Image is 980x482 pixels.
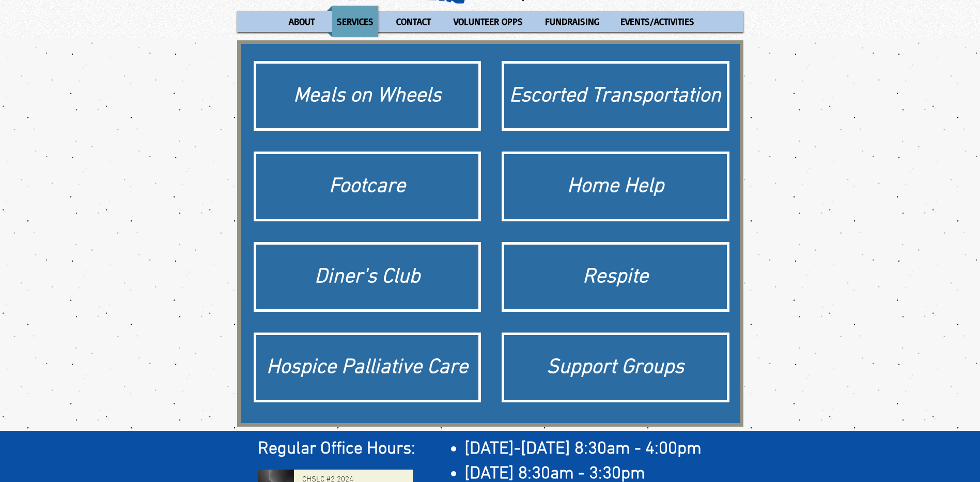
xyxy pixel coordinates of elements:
[261,172,474,201] div: Footcare
[449,6,527,37] p: VOLUNTEER OPPS
[616,6,699,37] p: EVENTS/ACTIVITIES
[254,61,481,131] a: Meals on Wheels
[464,439,702,460] span: [DATE]-[DATE] 8:30am - 4:00pm
[509,172,722,201] div: Home Help
[535,6,608,37] a: FUNDRAISING
[237,6,743,37] nav: Site
[278,6,324,37] a: ABOUT
[254,61,729,415] div: Matrix gallery
[254,152,481,221] a: Footcare
[509,353,722,382] div: Support Groups
[509,263,722,292] div: Respite
[258,439,415,460] span: Regular Office Hours:
[386,6,441,37] a: CONTACT
[502,61,729,131] a: Escorted Transportation
[509,82,722,111] div: Escorted Transportation
[258,437,730,462] h2: ​
[444,6,533,37] a: VOLUNTEER OPPS
[502,242,729,312] a: Respite
[254,242,481,312] a: Diner's Club
[392,6,435,37] p: CONTACT
[611,6,704,37] a: EVENTS/ACTIVITIES
[332,6,378,37] p: SERVICES
[502,333,729,402] a: Support Groups
[502,152,729,221] a: Home Help
[540,6,604,37] p: FUNDRAISING
[284,6,319,37] p: ABOUT
[261,353,474,382] div: Hospice Palliative Care
[261,82,474,111] div: Meals on Wheels
[261,263,474,292] div: Diner's Club
[327,6,383,37] a: SERVICES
